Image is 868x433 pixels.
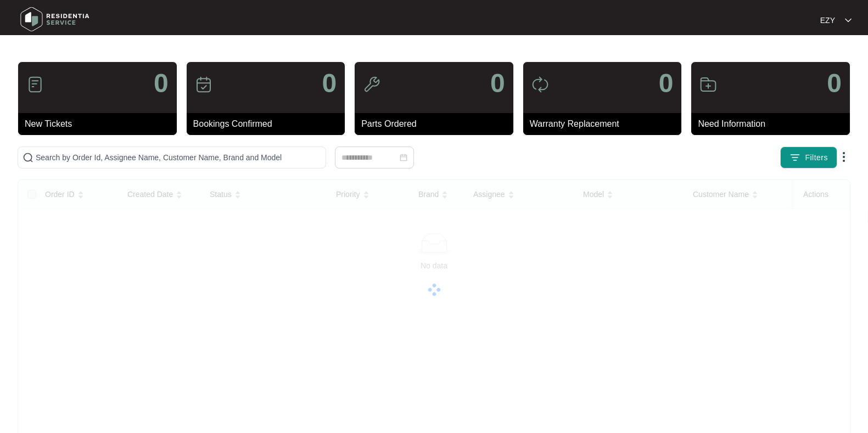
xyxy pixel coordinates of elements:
img: icon [363,76,380,93]
img: residentia service logo [16,3,93,36]
p: Bookings Confirmed [193,117,345,131]
p: 0 [827,70,842,97]
p: 0 [154,70,169,97]
img: icon [531,76,549,93]
p: 0 [659,70,674,97]
p: 0 [322,70,337,97]
img: icon [26,76,44,93]
p: 0 [490,70,505,97]
span: Filters [805,152,828,164]
img: filter icon [789,152,800,163]
button: filter iconFilters [780,147,837,168]
p: New Tickets [25,117,177,131]
p: Parts Ordered [361,117,513,131]
img: icon [195,76,212,93]
img: dropdown arrow [845,18,852,23]
p: Need Information [698,117,850,131]
p: EZY [820,15,835,26]
img: search-icon [23,152,33,163]
p: Warranty Replacement [530,117,682,131]
img: icon [699,76,717,93]
img: dropdown arrow [837,150,850,164]
input: Search by Order Id, Assignee Name, Customer Name, Brand and Model [36,151,321,164]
